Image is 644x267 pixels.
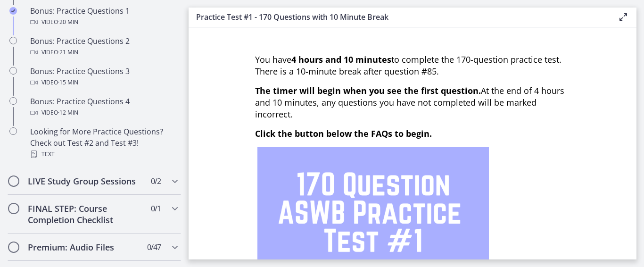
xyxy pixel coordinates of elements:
h2: Premium: Audio Files [28,242,143,253]
div: Bonus: Practice Questions 2 [30,35,177,58]
h3: Practice Test #1 - 170 Questions with 10 Minute Break [196,11,603,23]
div: Video [30,77,177,88]
div: Bonus: Practice Questions 3 [30,66,177,88]
div: Bonus: Practice Questions 4 [30,96,177,118]
h2: FINAL STEP: Course Completion Checklist [28,203,143,225]
div: Video [30,17,177,28]
div: Bonus: Practice Questions 1 [30,5,177,28]
div: Video [30,47,177,58]
span: The timer will begin when you see the first question. [255,85,481,96]
div: Text [30,149,177,160]
span: 0 / 47 [147,242,161,253]
span: · 20 min [58,17,78,28]
span: 0 / 2 [151,175,161,187]
span: You have to complete the 170-question practice test. There is a 10-minute break after question #85. [255,54,561,77]
div: Video [30,107,177,118]
i: Completed [9,7,17,15]
h2: LIVE Study Group Sessions [28,175,143,187]
span: · 21 min [58,47,78,58]
div: Looking for More Practice Questions? Check out Test #2 and Test #3! [30,126,177,160]
span: At the end of 4 hours and 10 minutes, any questions you have not completed will be marked incorrect. [255,85,564,120]
span: · 15 min [58,77,78,88]
span: · 12 min [58,107,78,118]
span: 0 / 1 [151,203,161,214]
strong: 4 hours and 10 minutes [291,54,391,65]
span: Click the button below the FAQs to begin. [255,128,432,139]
